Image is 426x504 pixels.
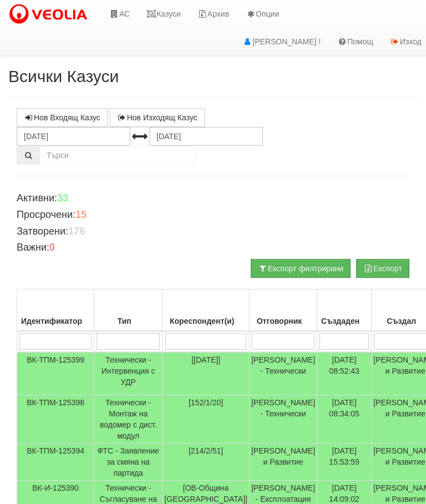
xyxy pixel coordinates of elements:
div: Идентификатор [19,313,92,329]
td: Технически - Монтаж на водомер с дист. модул [94,395,163,444]
td: [DATE] 08:34:05 [317,395,372,444]
h4: Важни: [17,242,409,253]
img: VeoliaLogo.png [8,3,93,26]
div: Отговорник [251,313,315,329]
td: ФТС - Заявление за смяна на партида [94,444,163,481]
h4: Активни: [17,193,409,204]
b: 15 [75,209,87,220]
th: Идентификатор: No sort applied, activate to apply an ascending sort [17,289,94,332]
button: Експорт [356,259,409,278]
input: Търсене по Идентификатор, Бл/Вх/Ап, Тип, Описание, Моб. Номер, Имейл, Файл, Коментар, [40,146,195,165]
div: Тип [96,313,160,329]
h2: Всички Казуси [8,67,418,85]
span: [214/2/51] [189,446,223,455]
b: 176 [68,226,85,237]
span: [152/1/20] [189,398,223,407]
a: [PERSON_NAME] ! [234,28,329,55]
a: Нов Входящ Казус [17,108,108,127]
h4: Затворени: [17,226,409,237]
th: Кореспондент(и): No sort applied, activate to apply an ascending sort [163,289,250,332]
a: Помощ [329,28,382,55]
th: Тип: No sort applied, activate to apply an ascending sort [94,289,163,332]
div: Създаден [319,313,369,329]
td: ВК-ТПМ-125399 [17,352,94,395]
td: [PERSON_NAME] и Развитие [249,444,317,481]
th: Отговорник: No sort applied, activate to apply an ascending sort [249,289,317,332]
b: 0 [49,242,55,253]
th: Създаден: No sort applied, activate to apply an ascending sort [317,289,372,332]
td: [DATE] 08:52:43 [317,352,372,395]
span: [[DATE]] [191,355,220,364]
td: ВК-ТПМ-125398 [17,395,94,444]
td: ВК-ТПМ-125394 [17,444,94,481]
h4: Просрочени: [17,210,409,221]
span: [ОВ-Община [GEOGRAPHIC_DATA]] [164,483,247,503]
td: [PERSON_NAME] - Технически [249,395,317,444]
b: 33 [57,192,68,203]
td: [DATE] 15:53:59 [317,444,372,481]
button: Експорт филтрирани [251,259,351,278]
div: Кореспондент(и) [164,313,247,329]
td: Технически - Интервенция с УДР [94,352,163,395]
td: [PERSON_NAME] - Технически [249,352,317,395]
a: Нов Изходящ Казус [110,108,205,127]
